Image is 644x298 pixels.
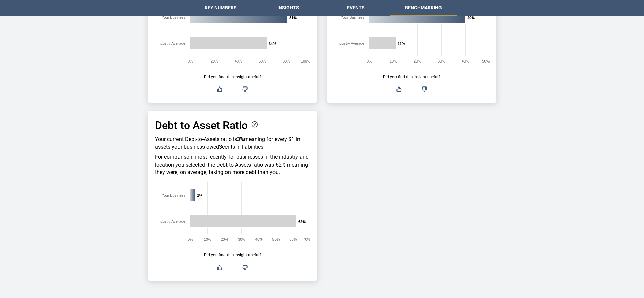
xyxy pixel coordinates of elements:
text: 0% [367,59,372,63]
div: Chart. Highcharts interactive chart. [155,179,310,246]
svg: Interactive chart [155,1,310,68]
text: Your Business [162,15,185,19]
text: 0% [188,237,193,241]
svg: Interactive chart [155,179,310,246]
text: 70% [303,237,310,241]
text: 20% [221,237,228,241]
text: Your Business [341,15,364,19]
text: 50% [272,237,280,241]
text: 64% [269,42,276,46]
button: this information was not useful [235,82,255,96]
text: 40% [255,237,262,241]
p: Did you find this insight useful? [204,252,261,258]
strong: 3 [219,144,222,150]
button: this information was useful [210,82,230,96]
text: 40% [461,59,469,63]
text: 40% [467,16,475,20]
text: 0% [188,59,193,63]
text: 100% [301,59,310,63]
rect: Your Business, 81. [190,11,287,23]
figure: Debt to Asset Ratio [155,118,310,274]
div: Chart. Highcharts interactive chart. [334,1,490,68]
text: 20% [413,59,421,63]
text: 62% [298,220,306,224]
text: 30% [238,237,245,241]
rect: Industry Average, 64. [190,37,267,49]
div: Chart. Highcharts interactive chart. [155,1,310,68]
svg: Interactive chart [334,1,490,68]
text: 50% [482,59,490,63]
text: 11% [398,42,405,46]
button: this information was useful [389,82,409,96]
text: Industry Average [336,41,364,45]
rect: Your Business, 3. [190,189,195,202]
button: this information was not useful [235,261,255,274]
text: 10% [389,59,397,63]
strong: 3% [237,136,244,142]
text: Industry Average [157,41,185,45]
text: 81% [289,16,297,20]
text: Your Business [162,193,185,197]
button: Calculation explanation [251,121,258,129]
text: 60% [289,237,297,241]
p: Did you find this insight useful? [204,74,261,80]
text: 80% [282,59,290,63]
rect: Your Business, 40. [369,11,465,23]
h3: Debt to Asset Ratio [155,118,248,133]
text: 30% [437,59,445,63]
rect: Industry Average, 62. [190,215,296,228]
text: Industry Average [157,219,185,223]
button: this information was not useful [414,82,434,96]
rect: Industry Average, 11. [369,37,396,49]
button: this information was useful [210,261,230,274]
p: Your current Debt-to-Assets ratio is meaning for every $1 in assets your business owed cents in l... [155,135,310,151]
text: 40% [234,59,242,63]
p: For comparison, most recently for businesses in the industry and location you selected, the Debt-... [155,153,310,176]
text: 3% [197,194,202,198]
text: 20% [210,59,218,63]
text: 10% [204,237,211,241]
p: Did you find this insight useful? [383,74,440,80]
text: 60% [258,59,266,63]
